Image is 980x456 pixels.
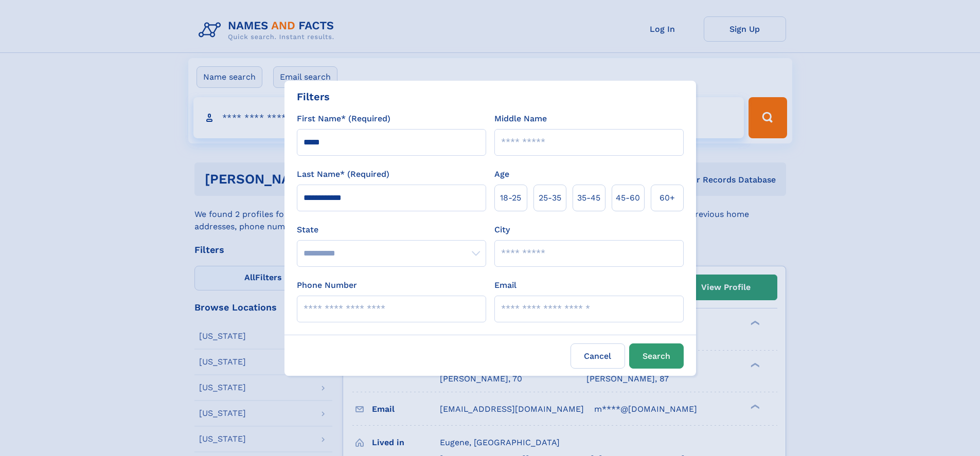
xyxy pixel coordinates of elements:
[297,89,330,104] div: Filters
[629,343,684,369] button: Search
[571,343,625,369] label: Cancel
[297,224,486,236] label: State
[616,192,640,204] span: 45‑60
[297,113,390,125] label: First Name* (Required)
[494,224,510,236] label: City
[660,192,675,204] span: 60+
[494,168,509,180] label: Age
[494,279,516,291] label: Email
[297,168,389,180] label: Last Name* (Required)
[297,279,357,291] label: Phone Number
[539,192,561,204] span: 25‑35
[494,113,547,125] label: Middle Name
[577,192,600,204] span: 35‑45
[500,192,521,204] span: 18‑25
